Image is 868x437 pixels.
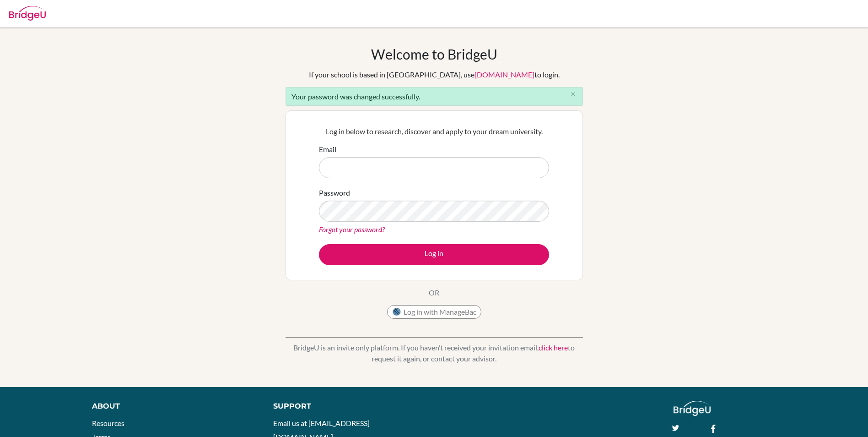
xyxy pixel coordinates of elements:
h1: Welcome to BridgeU [371,46,497,62]
a: click here [539,343,568,352]
i: close [570,91,577,98]
button: Log in with ManageBac [387,305,481,319]
button: Log in [319,244,549,265]
a: Forgot your password? [319,225,385,234]
label: Password [319,187,350,198]
a: Resources [92,419,124,427]
p: BridgeU is an invite only platform. If you haven’t received your invitation email, to request it ... [286,342,583,364]
div: Support [273,401,423,412]
p: Log in below to research, discover and apply to your dream university. [319,126,549,137]
img: logo_white@2x-f4f0deed5e89b7ecb1c2cc34c3e3d731f90f0f143d5ea2071677605dd97b5244.png [674,401,711,416]
div: About [92,401,253,412]
div: If your school is based in [GEOGRAPHIC_DATA], use to login. [309,69,560,80]
a: [DOMAIN_NAME] [474,70,534,79]
label: Email [319,144,336,155]
img: Bridge-U [9,6,46,21]
p: OR [429,287,439,298]
button: Close [564,87,582,101]
div: Your password was changed successfully. [286,87,583,106]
